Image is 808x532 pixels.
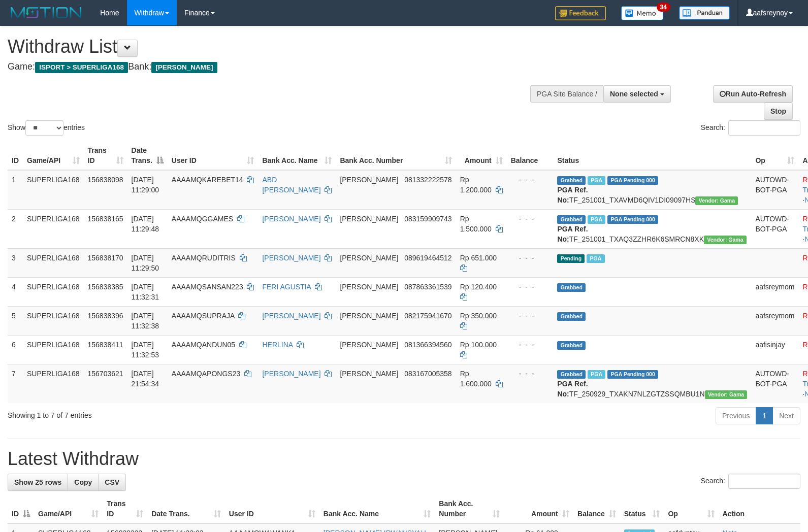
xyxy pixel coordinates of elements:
[587,254,604,263] span: Marked by aafheankoy
[8,277,23,306] td: 4
[751,335,798,364] td: aafisinjay
[25,120,63,136] select: Showentries
[664,494,718,523] th: Op: activate to sort column ascending
[132,341,159,359] span: [DATE] 11:32:53
[557,186,588,204] b: PGA Ref. No:
[557,341,586,350] span: Grabbed
[460,370,492,388] span: Rp 1.600.000
[679,6,730,20] img: panduan.png
[262,176,320,194] a: ABD [PERSON_NAME]
[764,103,793,120] a: Stop
[172,283,243,291] span: AAAAMQSANSAN223
[460,215,492,233] span: Rp 1.500.000
[728,474,800,489] input: Search:
[172,370,240,378] span: AAAAMQAPONGS23
[404,341,451,349] span: Copy 081366394560 to clipboard
[8,5,85,20] img: MOTION_logo.png
[132,370,159,388] span: [DATE] 21:54:34
[23,335,84,364] td: SUPERLIGA168
[336,141,456,170] th: Bank Acc. Number: activate to sort column ascending
[35,62,128,73] span: ISPORT > SUPERLIGA168
[607,370,658,379] span: PGA Pending
[435,494,504,523] th: Bank Acc. Number: activate to sort column ascending
[719,494,800,523] th: Action
[262,370,320,378] a: [PERSON_NAME]
[147,494,225,523] th: Date Trans.: activate to sort column ascending
[588,215,605,224] span: Marked by aafheankoy
[23,209,84,248] td: SUPERLIGA168
[8,141,23,170] th: ID
[23,364,84,403] td: SUPERLIGA168
[88,341,123,349] span: 156838411
[557,312,586,321] span: Grabbed
[657,3,670,12] span: 34
[8,449,800,469] h1: Latest Withdraw
[557,176,586,185] span: Grabbed
[84,141,127,170] th: Trans ID: activate to sort column ascending
[553,364,751,403] td: TF_250929_TXAKN7NLZGTZSSQMBU1N
[340,215,398,223] span: [PERSON_NAME]
[621,6,664,20] img: Button%20Memo.svg
[557,215,586,224] span: Grabbed
[98,474,126,491] a: CSV
[557,283,586,292] span: Grabbed
[68,474,99,491] a: Copy
[701,120,800,136] label: Search:
[88,176,123,184] span: 156838098
[340,283,398,291] span: [PERSON_NAME]
[553,209,751,248] td: TF_251001_TXAQ3ZZHR6K6SMRCN8XK
[751,306,798,335] td: aafsreymom
[607,176,658,185] span: PGA Pending
[172,176,243,184] span: AAAAMQKAREBET14
[8,62,529,72] h4: Game: Bank:
[340,176,398,184] span: [PERSON_NAME]
[728,120,800,136] input: Search:
[34,494,103,523] th: Game/API: activate to sort column ascending
[751,170,798,210] td: AUTOWD-BOT-PGA
[620,494,664,523] th: Status: activate to sort column ascending
[8,364,23,403] td: 7
[132,215,159,233] span: [DATE] 11:29:48
[8,406,329,420] div: Showing 1 to 7 of 7 entries
[88,283,123,291] span: 156838385
[404,215,451,223] span: Copy 083159909743 to clipboard
[511,175,550,185] div: - - -
[404,254,451,262] span: Copy 089619464512 to clipboard
[610,90,658,98] span: None selected
[151,62,217,73] span: [PERSON_NAME]
[172,312,235,320] span: AAAAMQSUPRAJA
[607,215,658,224] span: PGA Pending
[262,312,320,320] a: [PERSON_NAME]
[88,215,123,223] span: 156838165
[340,341,398,349] span: [PERSON_NAME]
[8,474,68,491] a: Show 25 rows
[511,253,550,263] div: - - -
[8,37,529,57] h1: Withdraw List
[701,474,800,489] label: Search:
[262,215,320,223] a: [PERSON_NAME]
[507,141,554,170] th: Balance
[262,341,293,349] a: HERLINA
[456,141,507,170] th: Amount: activate to sort column ascending
[103,494,147,523] th: Trans ID: activate to sort column ascending
[225,494,319,523] th: User ID: activate to sort column ascending
[8,306,23,335] td: 5
[88,312,123,320] span: 156838396
[23,170,84,210] td: SUPERLIGA168
[504,494,573,523] th: Amount: activate to sort column ascending
[132,312,159,330] span: [DATE] 11:32:38
[460,283,497,291] span: Rp 120.400
[8,209,23,248] td: 2
[511,282,550,292] div: - - -
[262,254,320,262] a: [PERSON_NAME]
[340,370,398,378] span: [PERSON_NAME]
[8,170,23,210] td: 1
[14,478,61,486] span: Show 25 rows
[23,141,84,170] th: Game/API: activate to sort column ascending
[713,85,793,103] a: Run Auto-Refresh
[23,248,84,277] td: SUPERLIGA168
[172,341,235,349] span: AAAAMQANDUN05
[105,478,119,486] span: CSV
[751,141,798,170] th: Op: activate to sort column ascending
[511,340,550,350] div: - - -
